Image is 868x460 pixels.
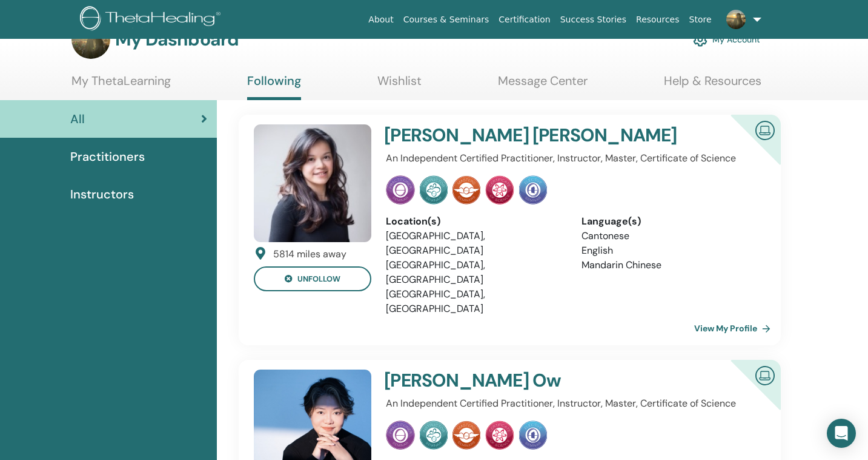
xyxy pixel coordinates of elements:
img: logo.png [80,6,225,33]
a: Certification [494,8,555,31]
li: English [581,243,758,258]
img: default.jpg [71,20,110,59]
img: Certified Online Instructor [750,361,780,388]
p: An Independent Certified Practitioner, Instructor, Master, Certificate of Science [386,151,758,166]
button: unfollow [254,266,371,291]
div: 5814 miles away [273,247,346,262]
img: Certified Online Instructor [750,116,780,143]
a: Store [684,8,717,31]
a: Courses & Seminars [399,8,494,31]
a: My ThetaLearning [71,73,171,97]
img: default.jpg [254,124,371,242]
div: Certified Online Instructor [711,115,781,184]
img: cog.svg [693,29,707,50]
span: All [70,110,85,128]
img: default.jpg [726,10,746,29]
div: Certified Online Instructor [711,360,781,430]
li: [GEOGRAPHIC_DATA], [GEOGRAPHIC_DATA] [386,258,563,287]
div: Location(s) [386,214,563,229]
a: Resources [631,8,684,31]
li: Cantonese [581,229,758,243]
a: Wishlist [377,73,422,97]
h4: [PERSON_NAME] Ow [384,370,695,391]
div: Language(s) [581,214,758,229]
a: My Account [693,26,760,53]
a: About [363,8,398,31]
h3: My Dashboard [115,29,239,50]
a: Message Center [498,73,588,97]
p: An Independent Certified Practitioner, Instructor, Master, Certificate of Science [386,396,758,411]
div: Open Intercom Messenger [827,419,856,448]
a: View My Profile [694,316,775,340]
li: [GEOGRAPHIC_DATA], [GEOGRAPHIC_DATA] [386,287,563,316]
a: Success Stories [555,8,631,31]
a: Following [247,73,301,100]
a: Help & Resources [664,73,761,97]
h4: [PERSON_NAME] [PERSON_NAME] [384,124,695,146]
li: [GEOGRAPHIC_DATA], [GEOGRAPHIC_DATA] [386,229,563,258]
li: Mandarin Chinese [581,258,758,272]
span: Instructors [70,185,134,203]
span: Practitioners [70,147,145,166]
